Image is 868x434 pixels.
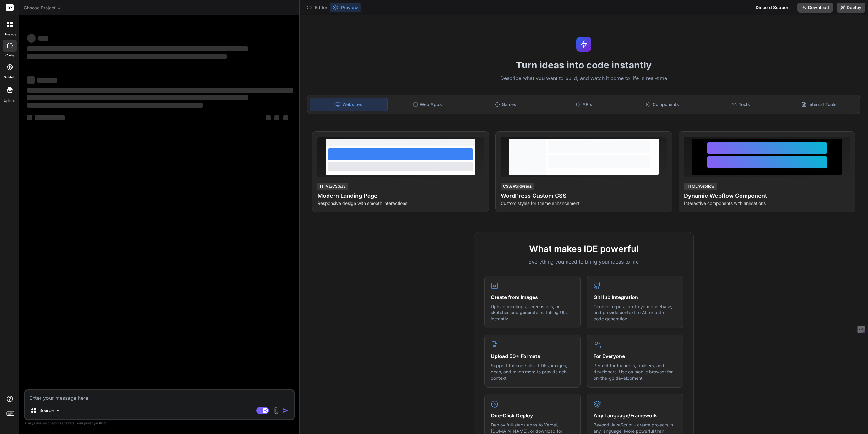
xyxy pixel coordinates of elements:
[624,98,701,111] div: Components
[266,115,271,120] span: ‌
[317,200,484,206] p: Responsive design with smooth interactions
[4,75,15,80] label: GitHub
[684,183,717,190] div: HTML/Webflow
[684,200,850,206] p: Interactive components with animations
[27,34,36,43] span: ‌
[39,407,54,414] p: Source
[501,200,667,206] p: Custom styles for theme enhancement
[38,36,48,41] span: ‌
[24,420,295,426] p: Always double-check its answers. Your in Bind
[317,183,348,190] div: HTML/CSS/JS
[780,98,857,111] div: Internal Tools
[594,303,677,322] p: Connect repos, talk to your codebase, and provide context to AI for better code generation
[594,362,677,381] p: Perfect for founders, builders, and developers. Use on mobile browser for on-the-go development
[491,412,574,419] h4: One-Click Deploy
[27,54,227,59] span: ‌
[4,98,16,104] label: Upload
[56,408,61,413] img: Pick Models
[283,115,288,120] span: ‌
[491,293,574,301] h4: Create from Images
[684,191,850,200] h4: Dynamic Webflow Component
[317,191,484,200] h4: Modern Landing Page
[27,103,203,108] span: ‌
[27,115,32,120] span: ‌
[24,5,61,11] span: Choose Project
[303,74,864,83] p: Describe what you want to build, and watch it come to life in real-time
[594,352,677,360] h4: For Everyone
[27,76,35,84] span: ‌
[501,191,667,200] h4: WordPress Custom CSS
[797,3,833,13] button: Download
[3,32,16,37] label: threads
[27,46,248,51] span: ‌
[84,421,95,425] span: privacy
[501,183,534,190] div: CSS/WordPress
[837,3,865,13] button: Deploy
[304,3,330,12] button: Editor
[484,242,683,255] h2: What makes IDE powerful
[545,98,622,111] div: APIs
[27,95,248,100] span: ‌
[752,3,794,13] div: Discord Support
[594,293,677,301] h4: GitHub Integration
[389,98,466,111] div: Web Apps
[35,115,65,120] span: ‌
[274,115,279,120] span: ‌
[702,98,779,111] div: Tools
[37,78,57,83] span: ‌
[467,98,544,111] div: Games
[5,53,14,58] label: code
[330,3,361,12] button: Preview
[491,352,574,360] h4: Upload 50+ Formats
[484,258,683,265] p: Everything you need to bring your ideas to life
[491,303,574,322] p: Upload mockups, screenshots, or sketches and generate matching UIs instantly
[491,362,574,381] p: Support for code files, PDFs, images, docs, and much more to provide rich context
[594,412,677,419] h4: Any Language/Framework
[27,88,293,93] span: ‌
[273,407,280,414] img: attachment
[282,407,289,414] img: icon
[310,98,388,111] div: Websites
[303,59,864,71] h1: Turn ideas into code instantly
